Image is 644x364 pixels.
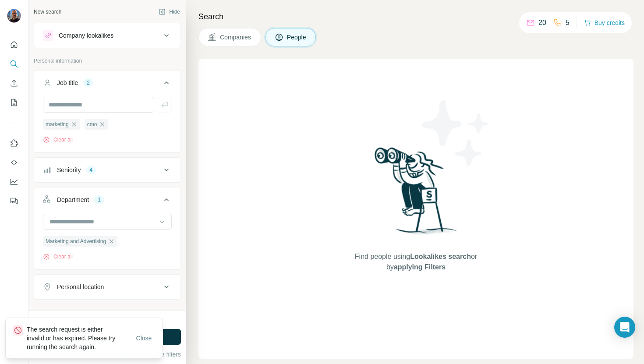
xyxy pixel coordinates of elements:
button: Seniority4 [34,159,180,180]
button: Clear all [43,136,73,144]
button: Personal location [34,276,180,297]
div: 4 [86,166,96,174]
div: Open Intercom Messenger [614,317,635,338]
button: Close [130,330,158,346]
div: Job title [57,78,78,87]
button: Use Surfe on LinkedIn [7,135,21,151]
p: The search request is either invalid or has expired. Please try running the search again. [27,325,125,351]
p: 5 [566,18,570,28]
div: New search [34,8,61,16]
button: Department1 [34,189,180,214]
button: Feedback [7,193,21,209]
span: cmo [87,120,97,128]
span: People [287,33,307,42]
span: applying Filters [394,263,446,271]
span: marketing [46,120,69,128]
button: My lists [7,95,21,110]
div: Company lookalikes [59,31,113,40]
img: Surfe Illustration - Woman searching with binoculars [371,145,462,243]
button: Clear all [43,253,73,261]
span: Find people using or by [346,251,486,272]
span: Marketing and Advertising [46,237,106,245]
div: Department [57,195,89,204]
p: 20 [538,18,546,28]
div: 2000 search results remaining [72,316,143,324]
h4: Search [198,11,633,23]
p: Company information [34,308,181,316]
img: Avatar [7,9,21,23]
span: Close [136,334,152,343]
div: 2 [83,79,93,87]
p: Personal information [34,57,181,65]
button: Dashboard [7,174,21,190]
div: Personal location [57,283,104,291]
button: Search [7,56,21,72]
button: Enrich CSV [7,75,21,91]
div: 1 [94,196,104,204]
button: Company lookalikes [34,25,180,46]
button: Hide [152,5,186,18]
button: Job title2 [34,72,180,97]
span: Companies [220,33,252,42]
img: Surfe Illustration - Stars [416,94,495,173]
span: Lookalikes search [410,253,471,260]
button: Buy credits [584,17,625,29]
button: Use Surfe API [7,155,21,170]
div: Seniority [57,166,81,174]
button: Quick start [7,37,21,53]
